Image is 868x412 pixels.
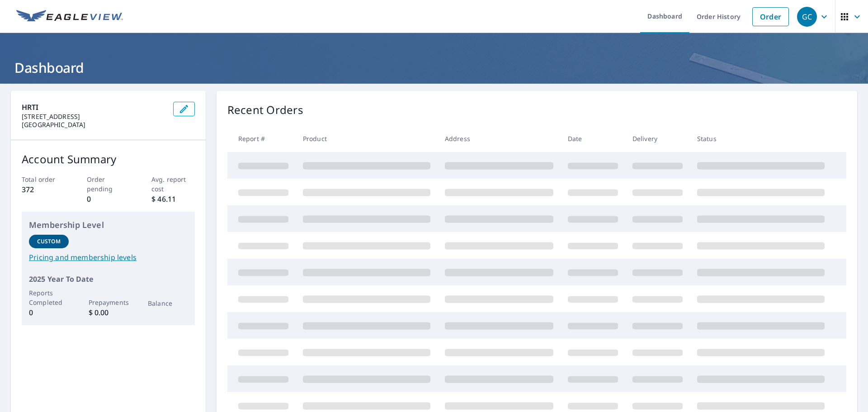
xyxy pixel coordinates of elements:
p: Membership Level [29,219,188,231]
th: Address [438,125,561,152]
th: Delivery [625,125,690,152]
th: Date [561,125,625,152]
p: 2025 Year To Date [29,274,188,284]
p: Account Summary [22,151,195,167]
p: HRTI [22,102,166,113]
p: 0 [87,194,130,204]
th: Report # [227,125,296,152]
th: Status [690,125,832,152]
th: Product [296,125,438,152]
p: $ 46.11 [151,194,195,204]
img: EV Logo [16,10,123,24]
p: Balance [148,298,188,308]
p: Prepayments [89,298,128,307]
p: Total order [22,175,65,184]
p: Reports Completed [29,288,69,307]
p: 0 [29,307,69,318]
p: $ 0.00 [89,307,128,318]
p: Avg. report cost [151,175,195,194]
div: GC [797,7,817,27]
h1: Dashboard [11,58,857,77]
p: Order pending [87,175,130,194]
a: Order [752,7,789,26]
p: Custom [37,237,61,246]
a: Pricing and membership levels [29,252,188,263]
p: 372 [22,184,65,195]
p: [GEOGRAPHIC_DATA] [22,121,166,129]
p: [STREET_ADDRESS] [22,113,166,121]
p: Recent Orders [227,102,303,118]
